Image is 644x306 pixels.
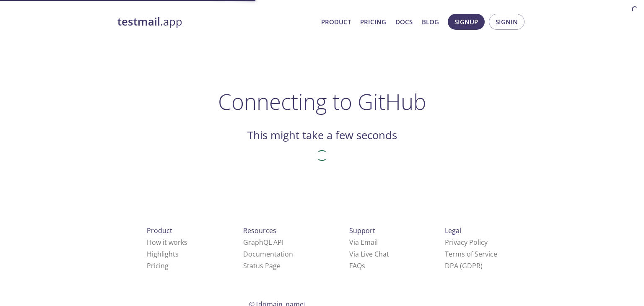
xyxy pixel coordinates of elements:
[489,14,525,30] button: Signin
[395,16,413,27] a: Docs
[243,238,283,247] a: GraphQL API
[349,261,365,270] a: FAQ
[147,249,179,259] a: Highlights
[117,14,160,29] strong: testmail
[496,16,518,27] span: Signin
[445,261,483,270] a: DPA (GDPR)
[445,226,461,235] span: Legal
[454,16,478,27] span: Signup
[243,261,280,270] a: Status Page
[362,261,365,270] span: s
[243,226,276,235] span: Resources
[247,128,397,143] h2: This might take a few seconds
[218,89,426,114] h1: Connecting to GitHub
[349,226,375,235] span: Support
[422,16,439,27] a: Blog
[147,226,172,235] span: Product
[360,16,386,27] a: Pricing
[117,15,314,29] a: testmail.app
[445,249,497,259] a: Terms of Service
[445,238,488,247] a: Privacy Policy
[448,14,485,30] button: Signup
[147,238,187,247] a: How it works
[349,238,378,247] a: Via Email
[147,261,169,270] a: Pricing
[321,16,351,27] a: Product
[243,249,293,259] a: Documentation
[349,249,389,259] a: Via Live Chat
